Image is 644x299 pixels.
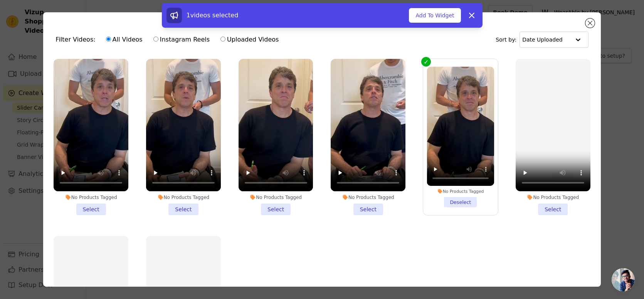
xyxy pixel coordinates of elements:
div: No Products Tagged [239,194,313,200]
div: No Products Tagged [146,194,221,200]
label: Uploaded Videos [220,35,279,45]
div: No Products Tagged [427,189,494,194]
div: Sort by: [496,32,589,48]
div: No Products Tagged [516,194,590,200]
button: Add To Widget [409,8,461,23]
label: Instagram Reels [153,35,210,45]
div: Filter Videos: [55,31,283,48]
a: Öppna chatt [612,268,635,291]
div: No Products Tagged [331,194,405,200]
span: 1 videos selected [187,12,239,19]
label: All Videos [106,35,143,45]
div: No Products Tagged [54,194,128,200]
